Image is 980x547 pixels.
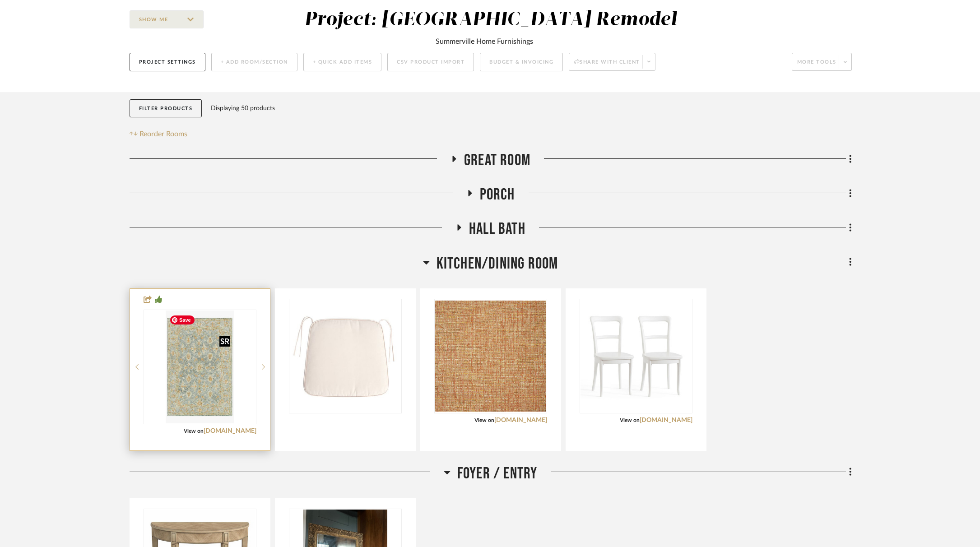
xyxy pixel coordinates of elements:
button: More tools [792,53,852,71]
span: Porch [480,185,515,204]
button: Reorder Rooms [130,129,188,139]
div: 0 [289,299,401,413]
div: Displaying 50 products [211,99,275,117]
span: View on [620,417,640,423]
button: Budget & Invoicing [480,53,563,71]
img: Bistro Seat Cushion [290,306,401,406]
span: Share with client [574,59,640,72]
span: Save [170,315,195,324]
span: Hall Bath [469,219,525,239]
div: Project: [GEOGRAPHIC_DATA] Remodel [304,10,677,29]
button: + Quick Add Items [303,53,382,71]
button: CSV Product Import [387,53,474,71]
img: B9838 Petal [435,301,546,412]
span: Foyer / Entry [457,464,538,483]
a: [DOMAIN_NAME] [204,428,256,434]
a: [DOMAIN_NAME] [640,417,692,423]
button: + Add Room/Section [211,53,297,71]
div: Summerville Home Furnishings [436,36,533,47]
img: Kitchen Rug - JI-01 Spa [166,311,234,423]
span: Kitchen/Dining Room [437,254,558,273]
span: View on [184,428,204,434]
span: Great Room [464,151,530,170]
span: Reorder Rooms [139,129,187,139]
span: More tools [797,59,836,72]
div: 0 [144,310,256,424]
button: Project Settings [130,53,205,71]
img: Cline Bistro Chair - Set of 2 [581,306,692,406]
div: 0 [435,299,547,413]
button: Filter Products [130,99,202,118]
a: [DOMAIN_NAME] [494,417,547,423]
button: Share with client [569,53,655,71]
span: View on [474,417,494,423]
